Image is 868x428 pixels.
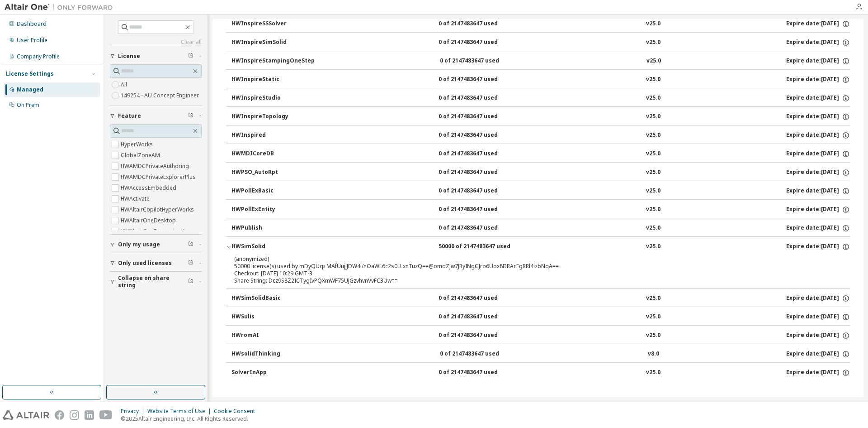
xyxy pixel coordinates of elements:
[110,253,202,273] button: Only used licenses
[646,187,660,195] div: v25.0
[439,94,520,102] div: 0 of 2147483647 used
[118,112,141,120] span: Feature
[231,94,313,102] div: HWInspireStudio
[786,332,850,340] div: Expire date: [DATE]
[17,37,47,44] div: User Profile
[17,20,47,28] div: Dashboard
[646,369,660,377] div: v25.0
[231,224,313,232] div: HWPublish
[231,38,313,47] div: HWInspireSimSolid
[17,53,60,60] div: Company Profile
[118,260,172,267] span: Only used licenses
[231,307,850,327] button: HWSulis0 of 2147483647 usedv25.0Expire date:[DATE]
[5,3,118,12] img: Altair One
[231,363,850,383] button: SolverInApp0 of 2147483647 usedv25.0Expire date:[DATE]
[786,369,850,377] div: Expire date: [DATE]
[646,150,660,158] div: v25.0
[231,107,850,127] button: HWInspireTopology0 of 2147483647 usedv25.0Expire date:[DATE]
[439,313,520,321] div: 0 of 2147483647 used
[786,131,850,139] div: Expire date: [DATE]
[231,70,850,90] button: HWInspireStatic0 of 2147483647 usedv25.0Expire date:[DATE]
[231,14,850,34] button: HWInspireSSSolver0 of 2147483647 usedv25.0Expire date:[DATE]
[786,57,850,65] div: Expire date: [DATE]
[231,181,850,201] button: HWPollExBasic0 of 2147483647 usedv25.0Expire date:[DATE]
[231,88,850,108] button: HWInspireStudio0 of 2147483647 usedv25.0Expire date:[DATE]
[231,369,313,377] div: SolverInApp
[188,278,193,285] span: Clear filter
[231,113,313,121] div: HWInspireTopology
[439,113,520,121] div: 0 of 2147483647 used
[231,57,315,65] div: HWInspireStampingOneStep
[439,76,520,84] div: 0 of 2147483647 used
[121,415,260,423] p: © 2025 Altair Engineering, Inc. All Rights Reserved.
[231,187,313,195] div: HWPollExBasic
[6,70,54,77] div: License Settings
[85,410,94,420] img: linkedin.svg
[70,410,79,420] img: instagram.svg
[440,57,521,65] div: 0 of 2147483647 used
[646,20,660,28] div: v25.0
[786,150,850,158] div: Expire date: [DATE]
[786,224,850,232] div: Expire date: [DATE]
[147,408,214,415] div: Website Terms of Use
[188,112,193,120] span: Clear filter
[439,20,520,28] div: 0 of 2147483647 used
[786,294,850,303] div: Expire date: [DATE]
[786,187,850,195] div: Expire date: [DATE]
[121,172,198,183] label: HWAMDCPrivateExplorerPlus
[234,270,820,277] div: Checkout: [DATE] 10:29 GMT-3
[121,193,151,204] label: HWActivate
[786,76,850,84] div: Expire date: [DATE]
[231,350,313,358] div: HWsolidThinking
[646,206,660,214] div: v25.0
[231,326,850,346] button: HWromAI0 of 2147483647 usedv25.0Expire date:[DATE]
[786,206,850,214] div: Expire date: [DATE]
[121,79,129,90] label: All
[439,243,520,251] div: 50000 of 2147483647 used
[121,161,191,172] label: HWAMDCPrivateAuthoring
[110,46,202,66] button: License
[121,226,195,237] label: HWAltairOneEnterpriseUser
[786,313,850,321] div: Expire date: [DATE]
[231,51,850,71] button: HWInspireStampingOneStep0 of 2147483647 usedv25.0Expire date:[DATE]
[17,86,43,93] div: Managed
[646,57,661,65] div: v25.0
[439,38,520,47] div: 0 of 2147483647 used
[231,332,313,340] div: HWromAI
[231,125,850,145] button: HWInspired0 of 2147483647 usedv25.0Expire date:[DATE]
[646,38,660,47] div: v25.0
[439,168,520,177] div: 0 of 2147483647 used
[121,215,178,226] label: HWAltairOneDesktop
[231,218,850,238] button: HWPublish0 of 2147483647 usedv25.0Expire date:[DATE]
[188,260,193,267] span: Clear filter
[110,272,202,292] button: Collapse on share string
[231,200,850,220] button: HWPollExEntity0 of 2147483647 usedv25.0Expire date:[DATE]
[121,408,147,415] div: Privacy
[439,150,520,158] div: 0 of 2147483647 used
[234,255,820,263] p: (anonymized)
[646,332,660,340] div: v25.0
[646,313,660,321] div: v25.0
[646,243,660,251] div: v25.0
[231,33,850,53] button: HWInspireSimSolid0 of 2147483647 usedv25.0Expire date:[DATE]
[121,204,196,215] label: HWAltairCopilotHyperWorks
[3,410,49,420] img: altair_logo.svg
[439,224,520,232] div: 0 of 2147483647 used
[110,235,202,255] button: Only my usage
[439,206,520,214] div: 0 of 2147483647 used
[121,90,201,101] label: 149254 - AU Concept Engineer
[786,168,850,177] div: Expire date: [DATE]
[786,113,850,121] div: Expire date: [DATE]
[440,350,521,358] div: 0 of 2147483647 used
[231,206,313,214] div: HWPollExEntity
[786,94,850,102] div: Expire date: [DATE]
[118,274,188,289] span: Collapse on share string
[231,168,313,177] div: HWPSO_AutoRpt
[231,76,313,84] div: HWInspireStatic
[231,289,850,308] button: HWSimSolidBasic0 of 2147483647 usedv25.0Expire date:[DATE]
[439,131,520,139] div: 0 of 2147483647 used
[646,131,660,139] div: v25.0
[648,350,659,358] div: v8.0
[17,101,39,109] div: On Prem
[231,243,313,251] div: HWSimSolid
